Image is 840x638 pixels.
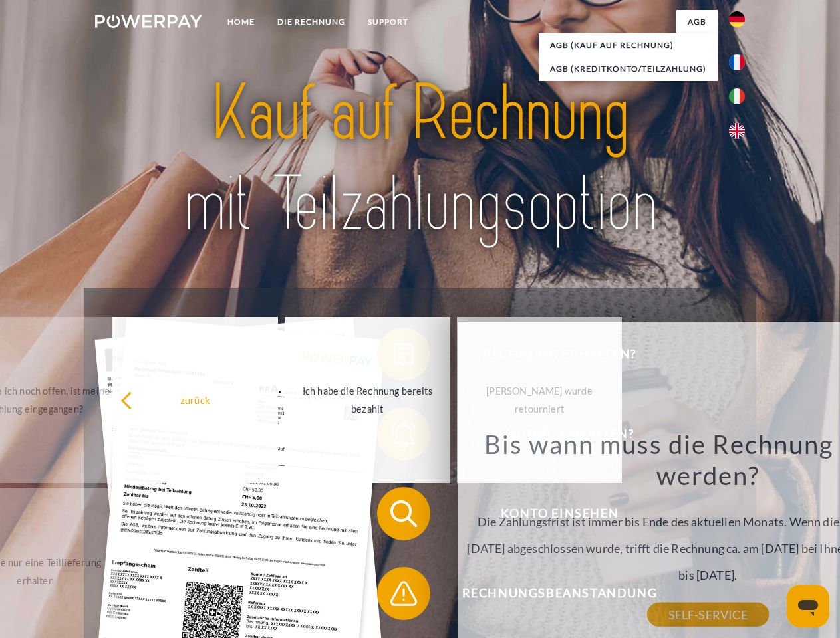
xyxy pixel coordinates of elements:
img: fr [729,54,745,70]
a: SUPPORT [356,10,420,34]
a: agb [676,10,718,34]
a: DIE RECHNUNG [266,10,356,34]
a: Home [216,10,266,34]
button: Konto einsehen [377,487,723,540]
img: title-powerpay_de.svg [127,64,713,255]
img: de [729,11,745,27]
button: Rechnungsbeanstandung [377,567,723,620]
img: logo-powerpay-white.svg [95,15,202,28]
a: AGB (Kauf auf Rechnung) [539,33,718,57]
img: en [729,123,745,139]
div: zurück [120,391,270,409]
img: qb_search.svg [387,497,420,530]
img: qb_warning.svg [387,577,420,610]
div: Ich habe die Rechnung bereits bezahlt [293,382,442,418]
iframe: Schaltfläche zum Öffnen des Messaging-Fensters [787,585,829,627]
a: SELF-SERVICE [647,603,769,627]
a: AGB (Kreditkonto/Teilzahlung) [539,57,718,81]
img: it [729,88,745,104]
